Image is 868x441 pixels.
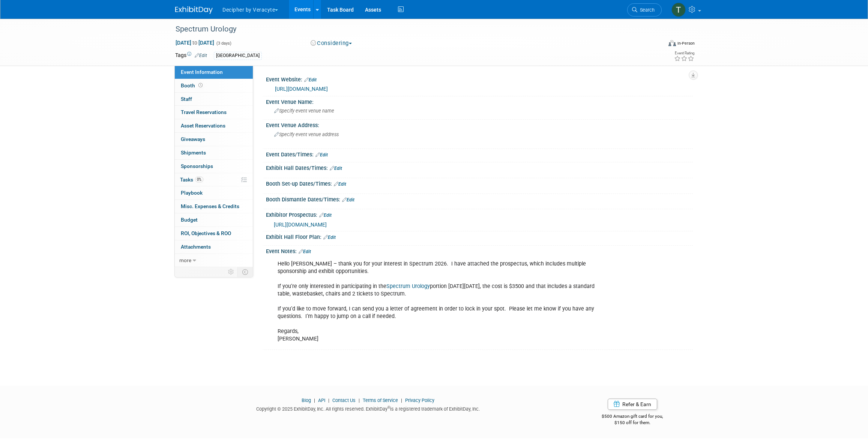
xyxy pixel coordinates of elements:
[181,82,204,88] span: Booth
[266,231,693,241] div: Exhibit Hall Floor Plan:
[668,40,676,46] img: Format-Inperson.png
[304,77,317,82] a: Edit
[330,166,342,171] a: Edit
[181,163,213,169] span: Sponsorships
[274,132,339,137] span: Specify event venue address
[175,160,253,173] a: Sponsorships
[181,96,192,102] span: Staff
[175,146,253,159] a: Shipments
[302,397,311,403] a: Blog
[175,6,213,14] img: ExhibitDay
[181,190,203,196] span: Playbook
[399,397,404,403] span: |
[175,66,253,79] a: Event Information
[181,109,227,115] span: Travel Reservations
[181,150,206,156] span: Shipments
[323,235,336,240] a: Edit
[272,256,610,347] div: Hello [PERSON_NAME] – thank you for your interest in Spectrum 2026. I have attached the prospectu...
[175,200,253,213] a: Misc. Expenses & Credits
[387,405,390,409] sup: ®
[266,194,693,204] div: Booth Dismantle Dates/Times:
[363,397,398,403] a: Terms of Service
[608,399,657,410] a: Refer & Earn
[572,420,693,426] div: $150 off for them.
[334,181,346,187] a: Edit
[319,213,332,218] a: Edit
[175,240,253,253] a: Attachments
[405,397,434,403] a: Privacy Policy
[386,283,430,289] a: Spectrum Urology
[181,244,211,250] span: Attachments
[318,397,325,403] a: API
[617,39,695,50] div: Event Format
[175,51,207,60] td: Tags
[266,96,693,106] div: Event Venue Name:
[216,41,231,46] span: (3 days)
[175,227,253,240] a: ROI, Objectives & ROO
[195,177,203,182] span: 0%
[175,254,253,267] a: more
[180,177,203,183] span: Tasks
[175,79,253,92] a: Booth
[173,22,650,36] div: Spectrum Urology
[195,53,207,58] a: Edit
[181,203,239,209] span: Misc. Expenses & Credits
[175,106,253,119] a: Travel Reservations
[332,397,356,403] a: Contact Us
[312,397,317,403] span: |
[175,173,253,186] a: Tasks0%
[175,213,253,226] a: Budget
[274,108,334,114] span: Specify event venue name
[175,93,253,106] a: Staff
[572,408,693,426] div: $500 Amazon gift card for you,
[266,178,693,188] div: Booth Set-up Dates/Times:
[299,249,311,254] a: Edit
[627,3,662,16] a: Search
[266,209,693,219] div: Exhibitor Prospectus:
[175,39,215,46] span: [DATE] [DATE]
[266,120,693,129] div: Event Venue Address:
[181,230,231,236] span: ROI, Objectives & ROO
[175,119,253,132] a: Asset Reservations
[315,152,328,157] a: Edit
[181,123,225,129] span: Asset Reservations
[191,40,198,46] span: to
[214,52,262,60] div: [GEOGRAPHIC_DATA]
[238,267,253,277] td: Toggle Event Tabs
[266,246,693,255] div: Event Notes:
[175,186,253,199] a: Playbook
[175,133,253,146] a: Giveaways
[225,267,238,277] td: Personalize Event Tab Strip
[181,136,205,142] span: Giveaways
[671,3,686,17] img: Tony Alvarado
[275,86,328,92] a: [URL][DOMAIN_NAME]
[677,40,695,46] div: In-Person
[674,51,694,55] div: Event Rating
[266,74,693,84] div: Event Website:
[175,404,561,412] div: Copyright © 2025 ExhibitDay, Inc. All rights reserved. ExhibitDay is a registered trademark of Ex...
[181,69,223,75] span: Event Information
[637,7,655,13] span: Search
[274,222,327,228] a: [URL][DOMAIN_NAME]
[308,39,355,47] button: Considering
[326,397,331,403] span: |
[266,149,693,159] div: Event Dates/Times:
[181,217,198,223] span: Budget
[342,197,354,202] a: Edit
[179,257,191,263] span: more
[197,82,204,88] span: Booth not reserved yet
[266,162,693,172] div: Exhibit Hall Dates/Times:
[357,397,362,403] span: |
